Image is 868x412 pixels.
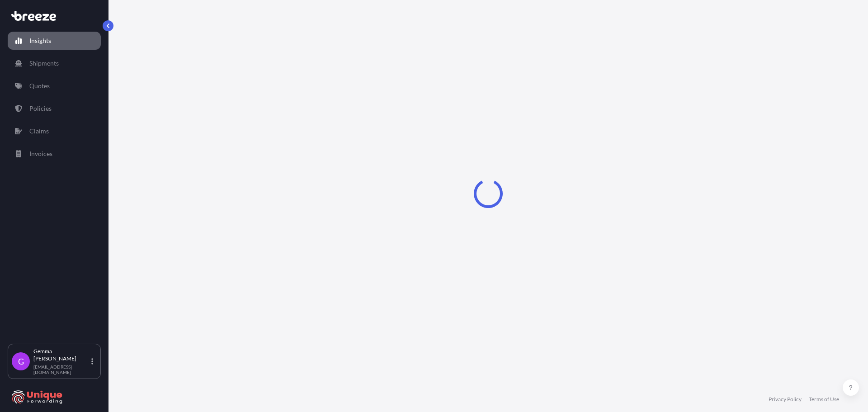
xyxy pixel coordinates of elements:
a: Insights [8,32,101,50]
span: G [18,357,24,366]
a: Policies [8,99,101,118]
p: Claims [29,127,49,136]
a: Terms of Use [809,396,839,403]
p: Shipments [29,59,59,68]
p: Policies [29,104,52,113]
p: Quotes [29,81,50,90]
p: Gemma [PERSON_NAME] [33,348,90,362]
p: [EMAIL_ADDRESS][DOMAIN_NAME] [33,364,90,375]
a: Privacy Policy [769,396,802,403]
p: Invoices [29,149,52,158]
a: Claims [8,122,101,140]
img: organization-logo [11,390,63,404]
a: Quotes [8,77,101,95]
a: Shipments [8,54,101,72]
p: Insights [29,36,51,45]
a: Invoices [8,145,101,163]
